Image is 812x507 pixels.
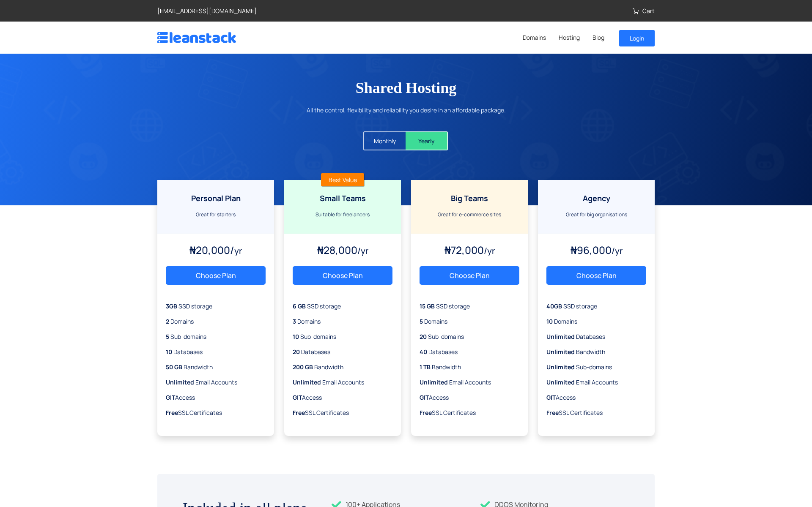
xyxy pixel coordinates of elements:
[166,393,266,402] li: Access
[546,317,553,325] span: 10
[293,408,392,417] li: SSL Certificates
[420,409,432,417] span: Free
[293,317,296,325] span: 3
[612,245,623,256] span: /yr
[293,266,392,285] button: Choose Plan
[420,193,519,204] p: Big Teams
[546,347,646,356] li: Bandwidth
[420,348,427,356] span: 40
[546,211,646,218] p: Great for big organisations
[293,317,392,326] li: Domain s
[420,333,427,341] span: 20
[166,378,266,387] li: Email Accounts
[157,7,257,15] a: [EMAIL_ADDRESS][DOMAIN_NAME]
[166,363,182,371] span: 50 GB
[420,211,519,218] p: Great for e-commerce sites
[293,347,392,356] li: Databases
[420,302,519,311] li: SSD storage
[166,243,266,258] p: ₦20,000/
[420,363,519,371] li: Bandwidth
[586,32,611,43] a: Blog
[420,347,519,356] li: Databases
[157,79,655,97] h2: Shared Hosting
[516,32,552,43] a: Domains
[546,302,562,310] span: 40GB
[166,193,266,204] p: Personal Plan
[546,266,646,285] button: Choose Plan
[406,131,448,150] label: Yearly
[166,302,177,310] span: 3GB
[166,347,266,356] li: Databases
[546,317,646,326] li: Domain s
[293,378,392,387] li: Email Accounts
[293,363,392,371] li: Bandwidth
[546,408,646,417] li: SSL Certificates
[546,193,646,204] p: Agency
[420,393,429,401] span: GIT
[166,302,266,311] li: SSD storage
[546,378,575,386] span: Unlimited
[166,363,266,371] li: Bandwidth
[420,317,519,326] li: Domain s
[293,393,392,402] li: Access
[420,243,519,258] p: ₦ 72,000
[234,245,242,256] span: yr
[546,332,646,341] li: Databases
[546,378,646,387] li: Email Accounts
[166,211,266,218] p: Great for starters
[293,302,392,311] li: SSD storage
[420,408,519,417] li: SSL Certificates
[546,333,575,341] span: Unlimited
[293,363,313,371] span: 200 GB
[293,348,300,356] span: 20
[546,393,556,401] span: GIT
[293,393,302,401] span: GIT
[293,302,306,310] span: 6 GB
[633,7,655,15] a: Cart
[552,32,586,43] a: Hosting
[546,243,646,258] p: ₦ 96,000
[293,332,392,341] li: Sub-domains
[546,393,646,402] li: Access
[420,378,519,387] li: Email Accounts
[166,266,266,285] button: Choose Plan
[157,106,655,114] p: All the control, flexibility and reliability you desire in an affordable package.
[420,393,519,402] li: Access
[363,131,406,150] label: Monthly
[166,332,266,341] li: Sub-domains
[166,348,172,356] span: 10
[293,193,392,204] p: Small Teams
[484,245,495,256] span: /yr
[166,378,194,386] span: Unlimited
[293,409,305,417] span: Free
[420,363,431,371] span: 1 TB
[546,363,646,371] li: Sub-domains
[420,332,519,341] li: Sub-domains
[166,317,266,326] li: Domain s
[166,409,178,417] span: Free
[293,211,392,218] p: Suitable for freelancers
[619,30,655,46] a: Login
[166,333,169,341] span: 5
[166,317,169,325] span: 2
[546,409,559,417] span: Free
[293,378,321,386] span: Unlimited
[357,245,368,256] span: /yr
[546,363,575,371] span: Unlimited
[546,348,575,356] span: Unlimited
[166,408,266,417] li: SSL Certificates
[546,302,646,311] li: SSD storage
[166,393,175,401] span: GIT
[420,302,435,310] span: 15 GB
[420,317,423,325] span: 5
[420,266,519,285] button: Choose Plan
[321,173,364,186] span: Best Value
[293,243,392,258] p: ₦ 28,000
[420,378,448,386] span: Unlimited
[293,333,299,341] span: 10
